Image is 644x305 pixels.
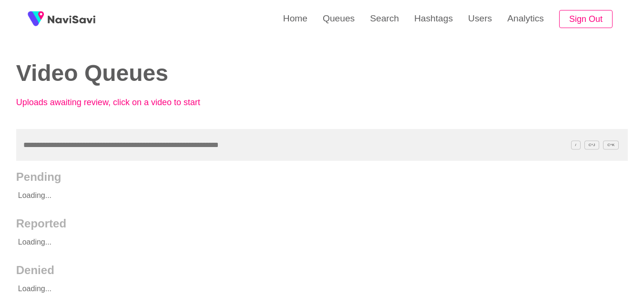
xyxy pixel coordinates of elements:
[16,170,628,184] h2: Pending
[571,140,581,149] span: /
[16,264,628,277] h2: Denied
[24,7,48,31] img: fireSpot
[559,10,613,29] button: Sign Out
[603,140,619,149] span: C^K
[16,98,226,108] p: Uploads awaiting review, click on a video to start
[16,230,567,254] p: Loading...
[48,14,95,24] img: fireSpot
[16,217,628,230] h2: Reported
[16,277,567,301] p: Loading...
[16,61,308,86] h2: Video Queues
[584,140,600,149] span: C^J
[16,184,567,207] p: Loading...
